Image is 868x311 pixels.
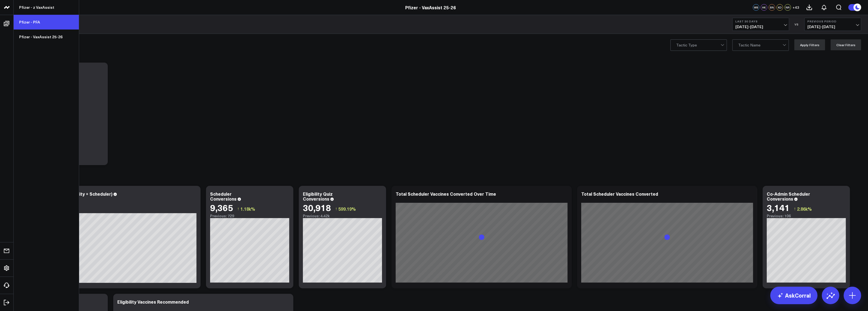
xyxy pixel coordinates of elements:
div: 3,141 [767,203,790,212]
div: Previous: 4.42k [303,214,382,218]
span: + 43 [792,5,799,9]
div: VS [792,23,802,26]
div: WS [753,4,759,11]
div: Previous: 729 [210,214,289,218]
span: ↑ [794,205,796,212]
div: 30,918 [303,203,331,212]
b: Previous Period [807,20,858,23]
div: Eligibility Quiz Conversions [303,191,333,202]
div: Scheduler Conversions [210,191,237,202]
b: Last 30 Days [735,20,786,23]
div: Previous: 5.15k [25,209,196,213]
a: Pfizer - PFA [14,15,79,30]
div: Previous: 106 [767,214,846,218]
span: 2.86k% [797,206,812,212]
a: Pfizer - VaxAssist 25-26 [14,30,79,44]
button: +43 [792,4,799,11]
div: Eligibility Vaccines Recommended [117,299,189,305]
div: NR [785,4,791,11]
span: ↑ [237,205,239,212]
span: ↑ [335,205,337,212]
div: Total Scheduler Vaccines Converted [581,191,658,197]
button: Last 30 Days[DATE]-[DATE] [732,18,789,31]
div: 9,365 [210,203,233,212]
div: HK [761,4,767,11]
span: 1.18k% [240,206,255,212]
a: Pfizer - VaxAssist 25-26 [405,4,456,10]
div: SN [769,4,775,11]
span: [DATE] - [DATE] [735,25,786,29]
div: Total Scheduler Vaccines Converted Over Time [396,191,496,197]
span: [DATE] - [DATE] [807,25,858,29]
a: AskCorral [770,287,818,304]
div: Co-Admin Scheduler Conversions [767,191,810,202]
button: Clear Filters [831,39,861,50]
button: Previous Period[DATE]-[DATE] [804,18,861,31]
span: 599.19% [338,206,356,212]
button: Apply Filters [794,39,825,50]
div: KD [777,4,783,11]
